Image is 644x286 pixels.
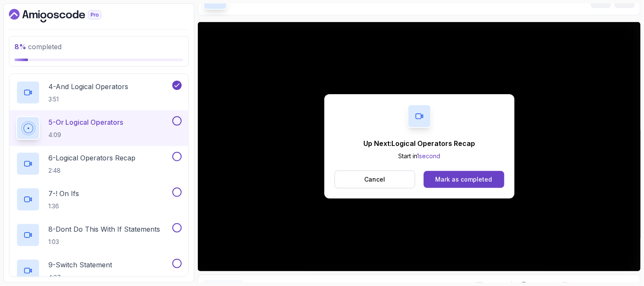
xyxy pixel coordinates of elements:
[48,153,135,163] p: 6 - Logical Operators Recap
[48,95,128,104] p: 3:51
[14,42,62,51] span: completed
[335,171,416,188] button: Cancel
[16,188,182,211] button: 7-! On Ifs1:36
[16,81,182,104] button: 4-And Logical Operators3:51
[363,138,475,149] p: Up Next: Logical Operators Recap
[424,171,504,188] button: Mark as completed
[48,188,79,199] p: 7 - ! On Ifs
[364,175,385,184] p: Cancel
[48,273,112,282] p: 4:27
[48,238,160,246] p: 1:03
[48,117,123,127] p: 5 - Or Logical Operators
[16,259,182,283] button: 9-Switch Statement4:27
[16,223,182,247] button: 8-Dont Do This With If Statements1:03
[48,260,112,270] p: 9 - Switch Statement
[48,224,160,234] p: 8 - Dont Do This With If Statements
[198,22,641,271] iframe: 5 - OR Logical Operators
[16,116,182,140] button: 5-Or Logical Operators4:09
[48,166,135,175] p: 2:48
[48,202,79,210] p: 1:36
[14,42,26,51] span: 8 %
[436,175,492,184] div: Mark as completed
[363,152,475,160] p: Start in
[417,152,440,160] span: 1 second
[48,131,123,139] p: 4:09
[48,81,128,92] p: 4 - And Logical Operators
[16,152,182,176] button: 6-Logical Operators Recap2:48
[9,9,121,22] a: Dashboard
